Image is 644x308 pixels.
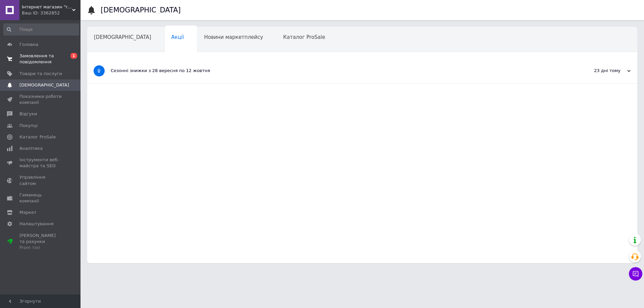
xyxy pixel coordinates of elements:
span: Гаманець компанії [19,192,62,204]
span: [DEMOGRAPHIC_DATA] [94,34,151,40]
span: Головна [19,42,38,48]
span: Налаштування [19,221,54,227]
div: 23 дні тому [563,68,631,74]
button: Чат з покупцем [629,267,642,281]
span: [DEMOGRAPHIC_DATA] [19,82,69,88]
span: 1 [70,53,77,59]
span: Показники роботи компанії [19,94,62,106]
div: Prom топ [19,245,62,251]
span: Інтернет магазин "ruchnyy_instrument_ua" [22,4,72,10]
span: Новини маркетплейсу [204,34,263,40]
span: Управління сайтом [19,174,62,186]
span: Каталог ProSale [19,134,56,140]
input: Пошук [3,23,79,36]
span: Маркет [19,209,37,215]
div: Сезонні знижки з 28 вересня по 12 жовтня [111,68,563,74]
span: Каталог ProSale [283,34,325,40]
h1: [DEMOGRAPHIC_DATA] [101,6,181,14]
span: Аналітика [19,145,43,151]
span: Акції [171,34,184,40]
span: Товари та послуги [19,71,62,77]
span: [PERSON_NAME] та рахунки [19,233,62,251]
span: Відгуки [19,111,37,117]
span: Інструменти веб-майстра та SEO [19,157,62,169]
span: Покупці [19,123,38,129]
div: Ваш ID: 3362852 [22,10,80,16]
span: Замовлення та повідомлення [19,53,62,65]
